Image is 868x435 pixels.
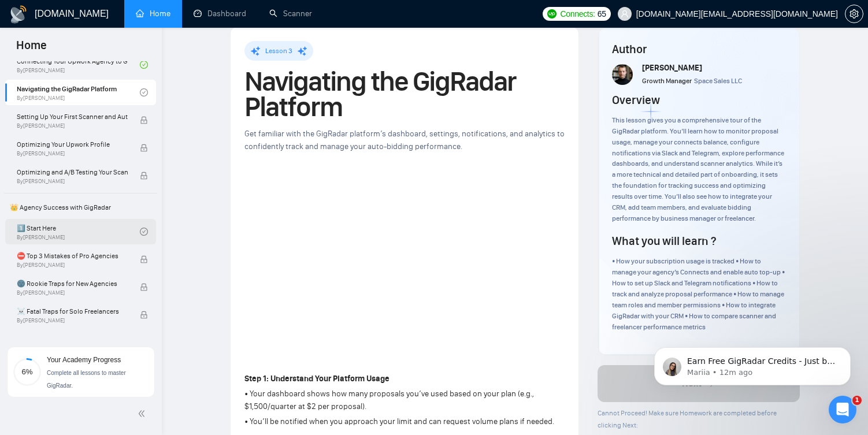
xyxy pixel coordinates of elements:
[244,69,565,120] h1: Navigating the GigRadar Platform
[612,92,660,108] h4: Overview
[9,5,28,24] img: logo
[47,356,121,364] span: Your Academy Progress
[244,374,390,384] strong: Step 1: Understand Your Platform Usage
[194,9,246,18] a: dashboardDashboard
[852,396,862,405] span: 1
[7,37,56,61] span: Home
[140,311,148,319] span: lock
[621,10,629,18] span: user
[140,88,148,96] span: check-circle
[265,47,292,55] span: Lesson 3
[612,41,785,57] h4: Author
[244,415,565,428] p: • You’ll be notified when you approach your limit and can request volume plans if needed.
[845,5,863,23] button: setting
[845,9,863,18] span: setting
[136,9,170,18] a: homeHome
[140,61,148,69] span: check-circle
[269,9,312,18] a: searchScanner
[612,115,785,224] p: This lesson gives you a comprehensive tour of the GigRadar platform. You’ll learn how to monitor ...
[17,317,128,324] span: By [PERSON_NAME]
[140,144,148,152] span: lock
[13,368,41,375] span: 6%
[560,8,595,20] span: Connects:
[598,365,800,402] button: Next
[17,150,128,157] span: By [PERSON_NAME]
[17,178,128,185] span: By [PERSON_NAME]
[642,77,692,85] span: Growth Manager
[694,77,742,85] span: Space Sales LLC
[140,283,148,291] span: lock
[140,255,148,263] span: lock
[17,219,140,244] a: 1️⃣ Start HereBy[PERSON_NAME]
[17,139,128,150] span: Optimizing Your Upwork Profile
[17,333,128,345] span: ❌ How to get banned on Upwork
[17,289,128,296] span: By [PERSON_NAME]
[598,8,606,20] span: 65
[17,166,128,178] span: Optimizing and A/B Testing Your Scanner for Better Results
[244,129,565,151] span: Get familiar with the GigRadar platform’s dashboard, settings, notifications, and analytics to co...
[17,306,128,317] span: ☠️ Fatal Traps for Solo Freelancers
[17,52,140,77] a: Connecting Your Upwork Agency to GigRadarBy[PERSON_NAME]
[612,233,716,249] h4: What you will learn ?
[17,122,128,129] span: By [PERSON_NAME]
[5,196,156,219] span: 👑 Agency Success with GigRadar
[140,172,148,180] span: lock
[138,408,149,419] span: double-left
[598,409,777,429] span: Cannot Proceed! Make sure Homework are completed before clicking Next:
[140,228,148,236] span: check-circle
[547,9,557,18] img: upwork-logo.png
[244,388,565,413] p: • Your dashboard shows how many proposals you’ve used based on your plan (e.g., $1,500/quarter at...
[637,323,868,404] iframe: Intercom notifications message
[612,256,785,332] p: • How your subscription usage is tracked • How to manage your agency’s Connects and enable auto t...
[17,80,140,105] a: Navigating the GigRadar PlatformBy[PERSON_NAME]
[17,111,128,122] span: Setting Up Your First Scanner and Auto-Bidder
[140,116,148,124] span: lock
[17,250,128,262] span: ⛔ Top 3 Mistakes of Pro Agencies
[47,370,126,389] span: Complete all lessons to master GigRadar.
[642,63,702,73] span: [PERSON_NAME]
[829,396,856,423] iframe: Intercom live chat
[17,278,128,289] span: 🌚 Rookie Traps for New Agencies
[845,9,863,18] a: setting
[17,262,128,269] span: By [PERSON_NAME]
[612,64,633,85] img: vlad-t.jpg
